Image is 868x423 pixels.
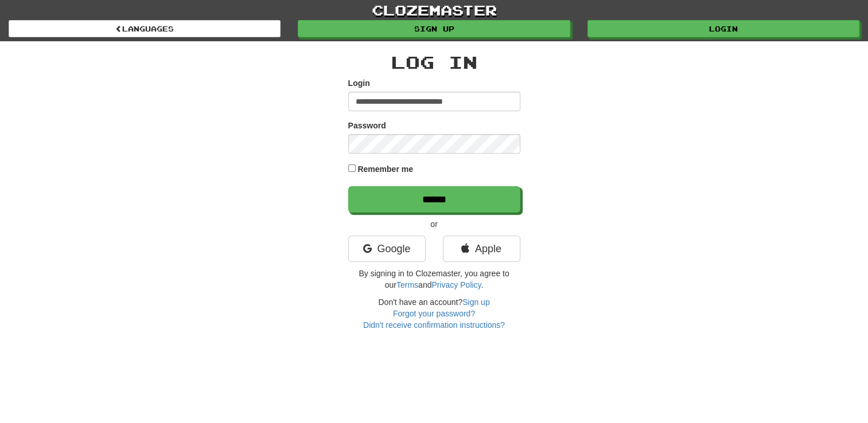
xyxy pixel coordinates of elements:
[348,236,426,262] a: Google
[348,218,520,230] p: or
[443,236,520,262] a: Apple
[348,296,520,331] div: Don't have an account?
[393,309,475,318] a: Forgot your password?
[587,20,859,37] a: Login
[348,53,520,72] h2: Log In
[298,20,570,37] a: Sign up
[357,163,413,175] label: Remember me
[9,20,281,37] a: Languages
[348,77,370,89] label: Login
[348,120,386,131] label: Password
[348,268,520,291] p: By signing in to Clozemaster, you agree to our and .
[431,280,481,289] a: Privacy Policy
[462,297,489,307] a: Sign up
[396,280,418,289] a: Terms
[363,320,505,330] a: Didn't receive confirmation instructions?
